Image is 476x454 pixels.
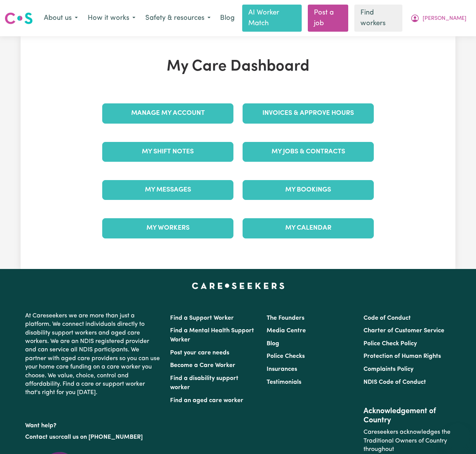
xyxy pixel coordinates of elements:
a: Find a disability support worker [170,375,238,391]
h2: Acknowledgement of Country [363,407,451,425]
a: Find workers [354,5,402,32]
a: Post your care needs [170,350,229,356]
a: Post a job [308,5,348,32]
span: [PERSON_NAME] [423,14,466,23]
a: Careseekers home page [192,283,285,289]
a: Complaints Policy [363,366,413,372]
button: Safety & resources [140,10,215,26]
a: Charter of Customer Service [363,328,444,334]
a: My Workers [102,218,233,238]
a: Contact us [25,434,55,440]
a: The Founders [267,315,304,321]
a: My Shift Notes [102,142,233,162]
p: or [25,430,161,444]
a: My Bookings [243,180,374,200]
a: My Jobs & Contracts [243,142,374,162]
p: Want help? [25,419,161,430]
a: Code of Conduct [363,315,411,321]
a: Careseekers logo [5,10,33,27]
a: My Calendar [243,218,374,238]
a: Manage My Account [102,103,233,123]
a: Blog [215,10,239,27]
a: NDIS Code of Conduct [363,379,426,385]
button: How it works [83,10,140,26]
a: My Messages [102,180,233,200]
a: Police Check Policy [363,341,417,347]
a: Find a Mental Health Support Worker [170,328,254,343]
a: Blog [267,341,279,347]
button: My Account [405,10,471,26]
a: Protection of Human Rights [363,353,441,359]
a: Invoices & Approve Hours [243,103,374,123]
a: Find a Support Worker [170,315,234,321]
a: Police Checks [267,353,305,359]
a: Testimonials [267,379,301,385]
a: Become a Care Worker [170,362,235,369]
a: Insurances [267,366,297,372]
iframe: Button to launch messaging window [445,423,470,448]
a: AI Worker Match [242,5,302,32]
p: At Careseekers we are more than just a platform. We connect individuals directly to disability su... [25,309,161,400]
a: Find an aged care worker [170,398,243,404]
h1: My Care Dashboard [98,58,378,76]
a: call us on [PHONE_NUMBER] [61,434,143,440]
button: About us [39,10,83,26]
img: Careseekers logo [5,11,33,25]
a: Media Centre [267,328,306,334]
